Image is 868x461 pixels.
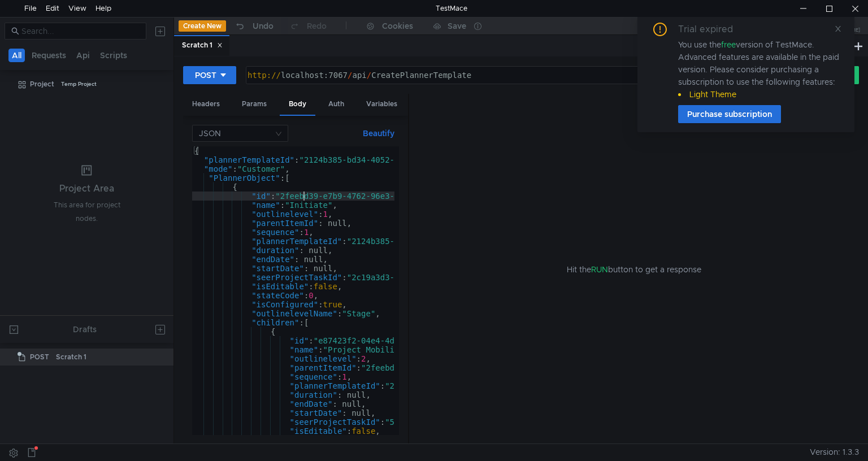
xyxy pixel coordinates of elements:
[678,23,747,36] div: Trial expired
[8,49,25,62] button: All
[28,49,70,62] button: Requests
[591,264,608,275] span: RUN
[56,349,86,366] div: Scratch 1
[179,20,226,32] button: Create New
[629,17,708,35] button: No Environment
[280,94,315,116] div: Body
[567,263,701,276] span: Hit the button to get a response
[678,105,781,123] button: Purchase subscription
[73,49,93,62] button: Api
[195,69,216,81] div: POST
[61,76,97,93] div: Temp Project
[357,94,406,115] div: Variables
[678,38,841,101] div: You use the version of TestMace. Advanced features are available in the paid version. Please cons...
[30,349,49,366] span: POST
[307,19,327,33] div: Redo
[233,94,276,115] div: Params
[21,25,140,37] input: Search...
[721,40,736,50] span: free
[810,444,859,460] span: Version: 1.3.3
[678,88,841,101] li: Light Theme
[183,94,229,115] div: Headers
[30,76,54,93] div: Project
[182,40,223,51] div: Scratch 1
[73,323,97,336] div: Drafts
[319,94,353,115] div: Auth
[226,18,281,34] button: Undo
[382,19,413,33] div: Cookies
[358,127,399,140] button: Beautify
[253,19,274,33] div: Undo
[183,66,236,84] button: POST
[448,22,466,30] div: Save
[97,49,131,62] button: Scripts
[281,18,335,34] button: Redo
